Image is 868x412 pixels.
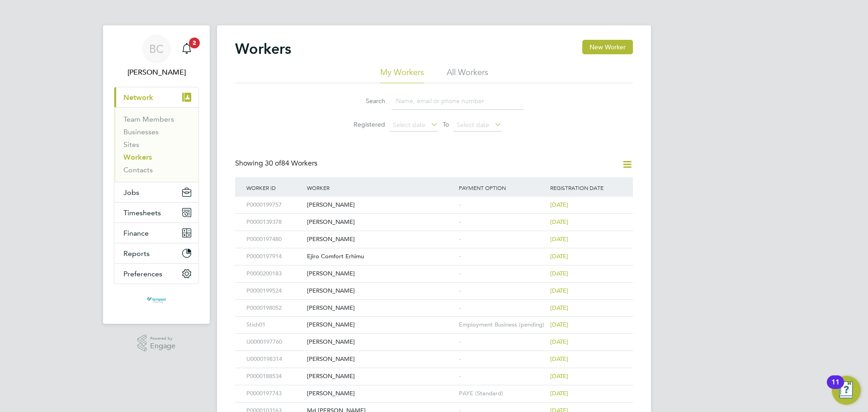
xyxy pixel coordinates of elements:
h2: Workers [235,40,291,58]
div: Ejiro Comfort Erhimu [305,248,457,265]
div: Worker ID [244,177,305,198]
a: P0000197914Ejiro Comfort Erhimu-[DATE] [244,248,624,256]
div: [PERSON_NAME] [305,265,457,282]
div: [PERSON_NAME] [305,197,457,213]
a: P0000200183[PERSON_NAME]-[DATE] [244,265,624,273]
div: P0000200183 [244,265,305,282]
div: [PERSON_NAME] [305,300,457,317]
div: P0000139378 [244,214,305,231]
button: Jobs [114,182,198,202]
label: Search [344,97,385,105]
div: [PERSON_NAME] [305,334,457,350]
a: Powered byEngage [137,335,176,352]
a: U0000198314[PERSON_NAME]-[DATE] [244,350,624,358]
div: Payment Option [457,177,548,198]
a: Go to home page [114,293,199,308]
div: P0000197914 [244,248,305,265]
a: Sites [123,140,139,149]
a: U0000197760[PERSON_NAME]-[DATE] [244,333,624,341]
div: 11 [831,382,840,394]
span: To [440,118,452,130]
div: Stich01 [244,317,305,333]
button: Preferences [114,264,198,284]
div: [PERSON_NAME] [305,283,457,299]
img: tempestresourcing-logo-retina.png [146,293,166,308]
div: U0000197760 [244,334,305,350]
div: P0000199757 [244,197,305,213]
div: P0000198052 [244,300,305,317]
div: - [457,214,548,231]
span: 84 Workers [265,159,317,168]
div: Showing [235,159,319,168]
nav: Main navigation [103,25,210,324]
div: - [457,351,548,368]
a: P0000103163Md [PERSON_NAME]-[DATE] [244,402,624,410]
a: 2 [178,34,196,63]
div: - [457,248,548,265]
span: [DATE] [550,389,568,397]
div: - [457,300,548,317]
span: [DATE] [550,304,568,312]
div: P0000199524 [244,283,305,299]
div: PAYE (Standard) [457,385,548,402]
span: 30 of [265,159,281,168]
li: All Workers [447,67,488,83]
input: Name, email or phone number [392,92,524,110]
div: P0000188534 [244,368,305,385]
span: 2 [189,38,200,48]
span: Engage [150,342,175,350]
div: - [457,197,548,213]
div: [PERSON_NAME] [305,231,457,248]
button: New Worker [582,40,633,54]
span: Finance [123,229,149,237]
a: P0000188534[PERSON_NAME]-[DATE] [244,368,624,375]
div: - [457,334,548,350]
a: P0000197480[PERSON_NAME]-[DATE] [244,231,624,238]
a: P0000139378[PERSON_NAME]-[DATE] [244,213,624,221]
li: My Workers [380,67,424,83]
div: Employment Business (pending) [457,317,548,333]
span: [DATE] [550,235,568,243]
span: Preferences [123,270,162,278]
span: BC [149,43,164,55]
label: Registered [344,120,385,128]
span: [DATE] [550,338,568,346]
div: [PERSON_NAME] [305,385,457,402]
button: Timesheets [114,203,198,223]
span: Network [123,93,153,102]
span: Reports [123,249,150,258]
span: Becky Crawley [114,67,199,78]
div: [PERSON_NAME] [305,214,457,231]
div: [PERSON_NAME] [305,368,457,385]
span: [DATE] [550,372,568,380]
a: P0000197743[PERSON_NAME]PAYE (Standard)[DATE] [244,385,624,393]
a: P0000199524[PERSON_NAME]-[DATE] [244,282,624,290]
div: [PERSON_NAME] [305,317,457,333]
span: Timesheets [123,208,161,217]
div: [PERSON_NAME] [305,351,457,368]
div: Worker [305,177,457,198]
div: - [457,231,548,248]
a: Team Members [123,115,174,123]
a: P0000199757[PERSON_NAME]-[DATE] [244,196,624,204]
span: [DATE] [550,270,568,277]
a: Contacts [123,166,153,174]
a: P0000198052[PERSON_NAME]-[DATE] [244,299,624,307]
span: [DATE] [550,218,568,226]
span: [DATE] [550,252,568,260]
span: Select date [393,121,425,129]
span: [DATE] [550,287,568,294]
div: P0000197743 [244,385,305,402]
div: - [457,265,548,282]
span: Jobs [123,188,139,197]
span: [DATE] [550,201,568,208]
a: Businesses [123,128,159,136]
a: Workers [123,153,152,161]
div: - [457,283,548,299]
div: Network [114,107,198,182]
span: Powered by [150,335,175,342]
div: U0000198314 [244,351,305,368]
div: P0000197480 [244,231,305,248]
button: Reports [114,243,198,263]
div: Registration Date [548,177,624,198]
